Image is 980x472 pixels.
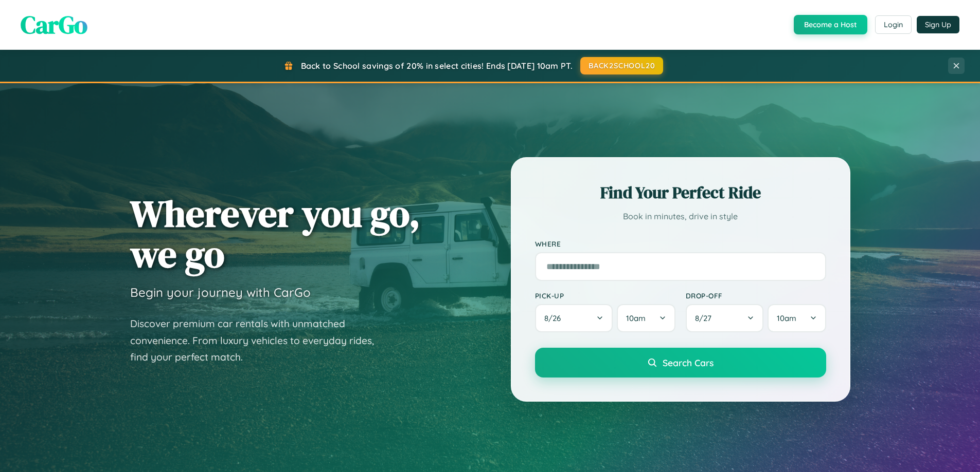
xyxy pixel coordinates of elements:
p: Book in minutes, drive in style [535,209,826,224]
span: CarGo [21,8,87,42]
span: Back to School savings of 20% in select cities! Ends [DATE] 10am PT. [301,61,573,71]
button: 10am [768,304,826,332]
button: BACK2SCHOOL20 [580,57,663,74]
label: Where [535,239,826,248]
label: Pick-up [535,291,675,300]
span: 8 / 27 [695,313,717,323]
button: 10am [617,304,675,332]
button: Sign Up [917,16,959,33]
span: 10am [777,313,796,323]
h3: Begin your journey with CarGo [130,285,311,300]
button: 8/26 [535,304,613,332]
span: 10am [626,313,646,323]
button: 8/27 [686,304,764,332]
span: 8 / 26 [544,313,566,323]
button: Become a Host [794,15,867,34]
h2: Find Your Perfect Ride [535,181,826,204]
label: Drop-off [686,291,826,300]
button: Search Cars [535,348,826,377]
span: Search Cars [663,357,714,368]
h1: Wherever you go, we go [130,193,420,274]
p: Discover premium car rentals with unmatched convenience. From luxury vehicles to everyday rides, ... [130,315,387,366]
button: Login [875,15,912,34]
